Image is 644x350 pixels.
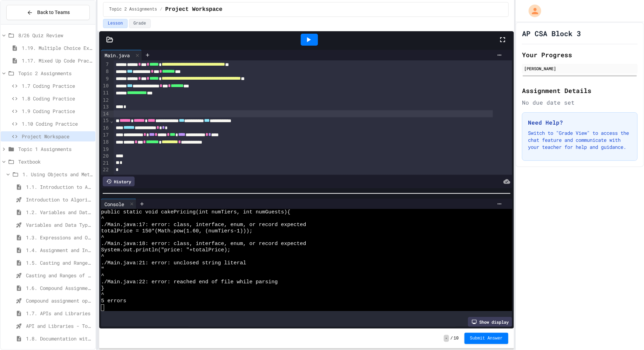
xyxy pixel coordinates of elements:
[18,32,93,39] span: 8/26 Quiz Review
[101,146,110,153] div: 19
[101,68,110,75] div: 8
[101,292,104,298] span: ^
[101,111,110,118] div: 14
[468,317,512,327] div: Show display
[101,139,110,146] div: 18
[26,221,93,229] span: Variables and Data Types - Quiz
[101,222,306,228] span: ./Main.java:17: error: class, interface, enum, or record expected
[26,259,93,266] span: 1.5. Casting and Ranges of Values
[101,97,110,104] div: 12
[26,322,93,330] span: API and Libraries - Topic 1.7
[160,7,162,12] span: /
[101,90,110,97] div: 11
[26,284,93,292] span: 1.6. Compound Assignment Operators
[26,335,93,342] span: 1.8. Documentation with Comments and Preconditions
[450,336,453,341] span: /
[470,336,503,341] span: Submit Answer
[101,247,230,253] span: System.out.println("price: "+totalPrice);
[101,279,278,285] span: ./Main.java:22: error: reached end of file while parsing
[101,209,290,216] span: public static void cakePricing(int numTiers, int numGuests){
[37,9,70,16] span: Back to Teams
[101,298,126,304] span: 5 errors
[129,19,151,28] button: Grade
[22,171,93,178] span: 1. Using Objects and Methods
[101,260,246,266] span: ./Main.java:21: error: unclosed string literal
[101,52,133,59] div: Main.java
[522,28,581,38] h1: AP CSA Block 3
[26,297,93,304] span: Compound assignment operators - Quiz
[26,310,93,317] span: 1.7. APIs and Libraries
[101,166,110,173] div: 22
[6,5,90,20] button: Back to Teams
[101,285,104,292] span: }
[101,50,142,60] div: Main.java
[22,95,93,102] span: 1.8 Coding Practice
[528,130,632,151] p: Switch to "Grade View" to access the chat feature and communicate with your teacher for help and ...
[101,160,110,167] div: 21
[101,132,110,139] div: 17
[110,118,113,124] span: Fold line
[26,196,93,203] span: Introduction to Algorithms, Programming, and Compilers
[22,133,93,140] span: Project Workspace
[101,199,136,209] div: Console
[26,272,93,279] span: Casting and Ranges of variables - Quiz
[22,107,93,115] span: 1.9 Coding Practice
[165,5,222,14] span: Project Workspace
[26,209,93,216] span: 1.2. Variables and Data Types
[101,235,104,241] span: ^
[101,82,110,90] div: 10
[101,104,110,111] div: 13
[26,246,93,254] span: 1.4. Assignment and Input
[18,158,93,165] span: Textbook
[101,153,110,160] div: 20
[22,120,93,127] span: 1.10 Coding Practice
[101,253,104,260] span: ^
[18,145,93,153] span: Topic 1 Assignments
[101,216,104,222] span: ^
[524,65,636,72] div: [PERSON_NAME]
[101,61,110,68] div: 7
[22,57,93,64] span: 1.17. Mixed Up Code Practice 1.1-1.6
[101,75,110,82] div: 9
[101,273,104,279] span: ^
[522,50,638,60] h2: Your Progress
[101,117,110,124] div: 15
[103,177,135,186] div: History
[101,125,110,132] div: 16
[22,82,93,90] span: 1.7 Coding Practice
[444,335,449,342] span: -
[101,200,128,208] div: Console
[18,70,93,77] span: Topic 2 Assignments
[528,118,632,127] h3: Need Help?
[454,336,459,341] span: 10
[521,3,543,19] div: My Account
[103,19,127,28] button: Lesson
[522,98,638,107] div: No due date set
[101,266,104,273] span: "
[465,333,509,344] button: Submit Answer
[109,7,157,12] span: Topic 2 Assignments
[522,86,638,95] h2: Assignment Details
[101,228,252,235] span: totalPrice = 150*(Math.pow(1.60, (numTiers-1)));
[26,234,93,241] span: 1.3. Expressions and Output [New]
[101,241,306,247] span: ./Main.java:18: error: class, interface, enum, or record expected
[26,183,93,191] span: 1.1. Introduction to Algorithms, Programming, and Compilers
[22,44,93,52] span: 1.19. Multiple Choice Exercises for Unit 1a (1.1-1.6)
